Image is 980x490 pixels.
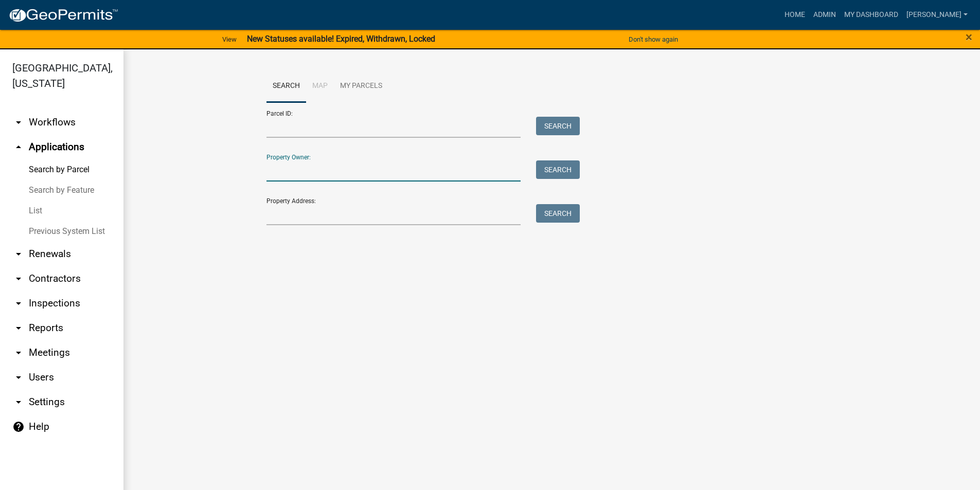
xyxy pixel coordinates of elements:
i: arrow_drop_up [12,141,25,153]
i: help [12,421,25,433]
i: arrow_drop_down [12,396,25,408]
a: View [218,31,241,48]
a: Home [780,5,809,25]
button: Don't show again [625,31,682,48]
button: Search [536,204,580,223]
i: arrow_drop_down [12,347,25,359]
a: My Dashboard [840,5,902,25]
i: arrow_drop_down [12,371,25,384]
a: Admin [809,5,840,25]
span: × [966,30,972,44]
a: My Parcels [334,70,388,103]
button: Search [536,160,580,179]
i: arrow_drop_down [12,248,25,260]
a: [PERSON_NAME] [902,5,972,25]
button: Close [966,31,972,43]
i: arrow_drop_down [12,322,25,334]
i: arrow_drop_down [12,297,25,310]
i: arrow_drop_down [12,273,25,285]
a: Search [266,70,306,103]
button: Search [536,117,580,135]
strong: New Statuses available! Expired, Withdrawn, Locked [247,34,435,44]
i: arrow_drop_down [12,116,25,129]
